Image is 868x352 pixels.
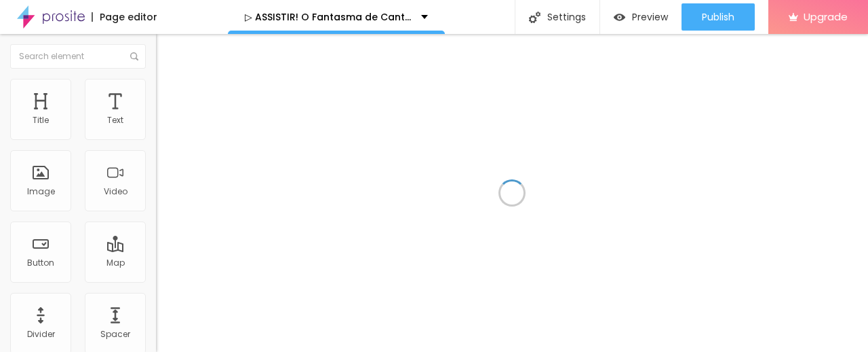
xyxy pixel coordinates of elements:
[33,116,49,125] div: Title
[130,52,138,60] img: Icone
[27,330,55,339] div: Divider
[600,3,682,31] button: Preview
[614,12,625,23] img: view-1.svg
[104,187,127,196] div: Video
[100,330,130,339] div: Spacer
[106,258,125,268] div: Map
[27,187,55,196] div: Image
[632,12,668,22] span: Preview
[682,3,755,31] button: Publish
[245,12,411,22] p: ▷ ASSISTIR! O Fantasma de Canterville 【2025】 Filme Completo Dublaado Online
[702,12,734,22] span: Publish
[27,258,54,268] div: Button
[107,116,123,125] div: Text
[10,44,146,69] input: Search element
[529,12,540,23] img: Icone
[804,11,848,22] span: Upgrade
[92,12,157,22] div: Page editor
